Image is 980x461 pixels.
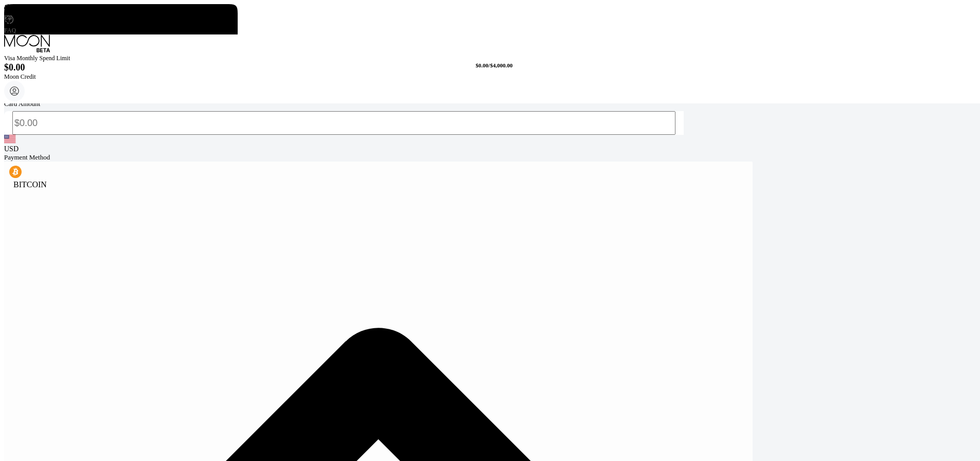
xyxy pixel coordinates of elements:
div: Payment Method [4,153,753,162]
div: Card Amount [4,100,684,108]
div: EN [4,14,14,22]
input: $0.00 [12,111,675,135]
div: BITCOIN [13,180,747,189]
